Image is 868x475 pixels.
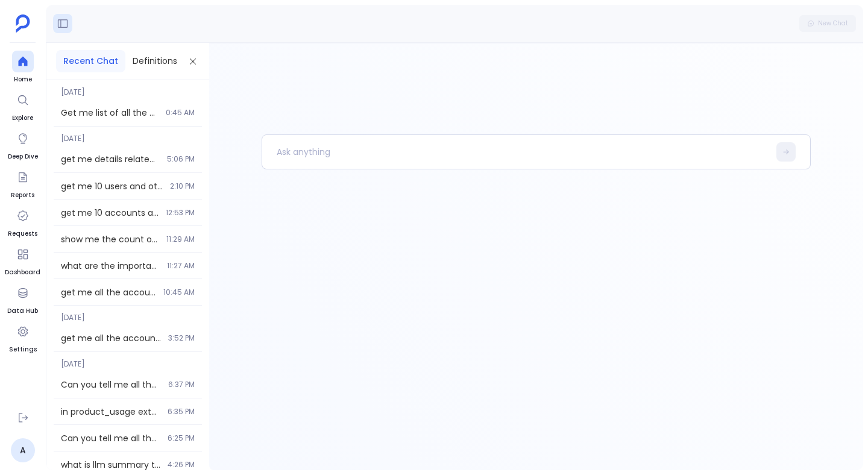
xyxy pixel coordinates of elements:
[61,107,159,119] span: Get me list of all the enterprise customers with ARR>30k
[54,352,202,369] span: [DATE]
[8,128,38,162] a: Deep Dive
[163,288,195,297] span: 10:45 AM
[168,460,195,470] span: 4:26 PM
[61,153,160,165] span: get me details related to salesforce user column
[167,154,195,164] span: 5:06 PM
[8,229,37,239] span: Requests
[9,345,37,354] span: Settings
[166,208,195,218] span: 12:53 PM
[168,333,195,343] span: 3:52 PM
[11,438,35,462] a: A
[125,50,184,72] button: Definitions
[61,459,160,471] span: what is llm summary table details tell me about it
[170,181,195,191] span: 2:10 PM
[9,321,37,354] a: Settings
[5,268,40,277] span: Dashboard
[61,260,160,272] span: what are the important columns that i can use to analysis product usage
[61,207,159,219] span: get me 10 accounts and assocaited users deatils
[5,244,40,277] a: Dashboard
[61,286,156,298] span: get me all the accounts which are customers
[168,407,195,417] span: 6:35 PM
[16,14,30,33] img: petavue logo
[56,50,125,72] button: Recent Chat
[7,282,38,316] a: Data Hub
[167,261,195,271] span: 11:27 AM
[61,233,159,245] span: show me the count of tables that are enabled
[12,51,34,84] a: Home
[12,75,34,84] span: Home
[54,306,202,322] span: [DATE]
[8,205,37,239] a: Requests
[7,306,38,316] span: Data Hub
[61,332,161,344] span: get me all the accounts and opportuntites which have arr more than 500k and created in last 4 years
[166,108,195,118] span: 0:45 AM
[61,432,160,444] span: Can you tell me all the important columns along with their data fill percentage in product usage ...
[168,433,195,443] span: 6:25 PM
[61,406,160,418] span: in product_usage extended table how many columns are enabled is there anything disabled , give me...
[54,80,202,97] span: [DATE]
[168,380,195,389] span: 6:37 PM
[11,190,34,200] span: Reports
[54,127,202,143] span: [DATE]
[8,152,38,162] span: Deep Dive
[11,166,34,200] a: Reports
[166,234,195,244] span: 11:29 AM
[61,379,161,391] span: Can you tell me all the columns along with their data fill percentage in product usage extended t...
[12,113,34,123] span: Explore
[61,180,163,192] span: get me 10 users and other associated tables to it
[12,89,34,123] a: Explore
